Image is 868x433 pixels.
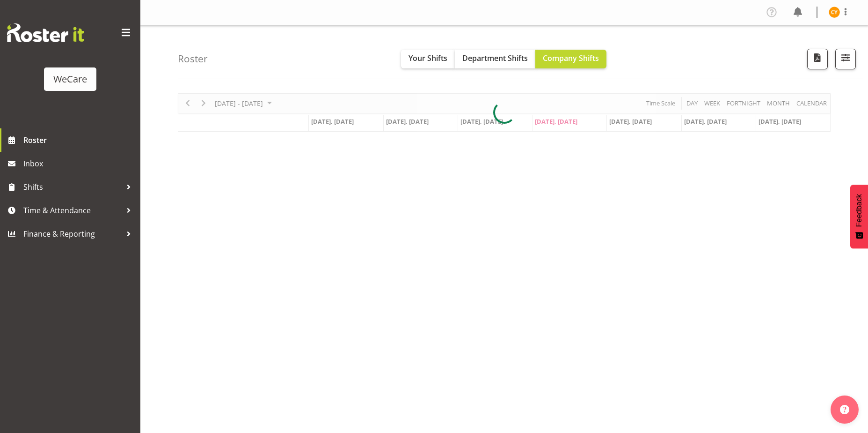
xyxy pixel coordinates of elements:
[23,227,122,241] span: Finance & Reporting
[178,53,208,64] h4: Roster
[840,405,849,414] img: help-xxl-2.png
[462,53,528,63] span: Department Shifts
[829,7,840,18] img: christianna-yu11912.jpg
[53,72,87,86] div: WeCare
[455,50,535,68] button: Department Shifts
[23,203,122,217] span: Time & Attendance
[23,133,136,147] span: Roster
[855,194,863,227] span: Feedback
[807,49,828,69] button: Download a PDF of the roster according to the set date range.
[850,185,868,248] button: Feedback - Show survey
[535,50,606,68] button: Company Shifts
[23,180,122,194] span: Shifts
[23,157,136,171] span: Inbox
[7,23,84,42] img: Rosterit website logo
[543,53,599,63] span: Company Shifts
[408,53,447,63] span: Your Shifts
[835,49,856,69] button: Filter Shifts
[401,50,455,68] button: Your Shifts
